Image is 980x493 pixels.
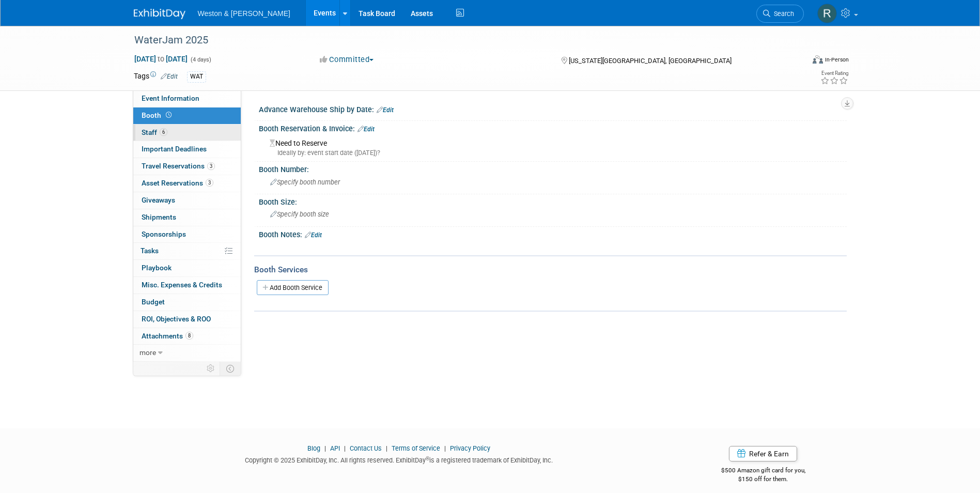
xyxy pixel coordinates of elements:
[142,264,172,272] span: Playbook
[202,362,220,375] td: Personalize Event Tab Strip
[383,444,390,452] span: |
[206,179,213,187] span: 3
[131,31,788,50] div: WaterJam 2025
[820,71,848,76] div: Event Rating
[142,145,207,153] span: Important Deadlines
[160,128,167,136] span: 6
[142,94,199,102] span: Event Information
[142,111,174,119] span: Booth
[680,475,847,484] div: $150 off for them.
[259,121,847,134] div: Booth Reservation & Invoice:
[756,5,804,23] a: Search
[133,345,241,361] a: more
[142,298,165,306] span: Budget
[257,280,329,295] a: Add Booth Service
[267,135,839,158] div: Need to Reserve
[569,57,732,65] span: [US_STATE][GEOGRAPHIC_DATA], [GEOGRAPHIC_DATA]
[133,226,241,243] a: Sponsorships
[142,332,193,340] span: Attachments
[156,55,166,63] span: to
[142,179,213,187] span: Asset Reservations
[187,71,206,82] div: WAT
[133,209,241,226] a: Shipments
[133,107,241,124] a: Booth
[341,444,348,452] span: |
[134,54,188,64] span: [DATE] [DATE]
[133,260,241,276] a: Playbook
[142,281,222,289] span: Misc. Expenses & Credits
[185,332,193,340] span: 8
[134,453,665,465] div: Copyright © 2025 ExhibitDay, Inc. All rights reserved. ExhibitDay is a registered trademark of Ex...
[330,444,340,452] a: API
[161,73,178,80] a: Edit
[322,444,329,452] span: |
[142,213,176,221] span: Shipments
[377,106,394,114] a: Edit
[133,125,241,141] a: Staff6
[307,444,320,452] a: Blog
[442,444,448,452] span: |
[133,243,241,259] a: Tasks
[133,328,241,345] a: Attachments8
[133,192,241,209] a: Giveaways
[305,232,322,239] a: Edit
[743,54,849,69] div: Event Format
[142,196,175,204] span: Giveaways
[141,246,159,255] span: Tasks
[259,102,847,115] div: Advance Warehouse Ship by Date:
[220,362,241,375] td: Toggle Event Tabs
[316,54,378,65] button: Committed
[270,178,340,186] span: Specify booth number
[139,348,156,357] span: more
[198,9,290,18] span: Weston & [PERSON_NAME]
[817,4,837,23] img: Roberta Sinclair
[350,444,382,452] a: Contact Us
[133,90,241,107] a: Event Information
[134,9,185,19] img: ExhibitDay
[133,277,241,294] a: Misc. Expenses & Credits
[142,315,211,323] span: ROI, Objectives & ROO
[207,162,215,170] span: 3
[164,111,174,119] span: Booth not reserved yet
[813,55,823,64] img: Format-Inperson.png
[133,158,241,175] a: Travel Reservations3
[680,459,847,483] div: $500 Amazon gift card for you,
[259,194,847,207] div: Booth Size:
[259,162,847,175] div: Booth Number:
[825,56,849,64] div: In-Person
[770,10,794,18] span: Search
[392,444,440,452] a: Terms of Service
[142,230,186,238] span: Sponsorships
[142,128,167,136] span: Staff
[254,264,847,275] div: Booth Services
[357,126,375,133] a: Edit
[190,56,211,63] span: (4 days)
[450,444,490,452] a: Privacy Policy
[133,175,241,192] a: Asset Reservations3
[270,148,839,158] div: Ideally by: event start date ([DATE])?
[729,446,797,461] a: Refer & Earn
[259,227,847,240] div: Booth Notes:
[426,456,429,461] sup: ®
[133,294,241,311] a: Budget
[270,210,329,218] span: Specify booth size
[133,311,241,328] a: ROI, Objectives & ROO
[134,71,178,83] td: Tags
[133,141,241,158] a: Important Deadlines
[142,162,215,170] span: Travel Reservations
